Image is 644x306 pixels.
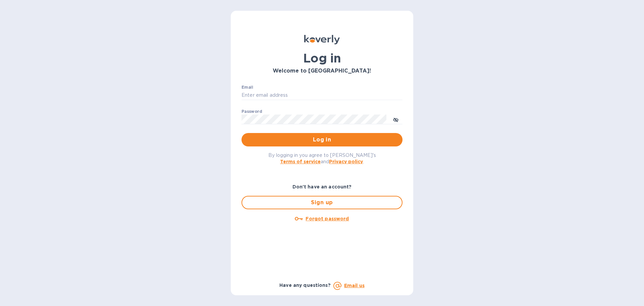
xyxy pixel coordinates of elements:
[241,133,402,146] button: Log in
[241,85,253,89] label: Email
[241,110,262,114] label: Password
[344,283,365,288] a: Email us
[241,196,402,209] button: Sign up
[248,199,396,207] span: Sign up
[268,152,376,164] span: By logging in you agree to [PERSON_NAME]'s and .
[329,159,363,164] a: Privacy policy
[389,113,402,126] button: toggle password visibility
[280,159,321,164] a: Terms of service
[241,51,402,65] h1: Log in
[241,90,402,100] input: Enter email address
[292,184,352,189] b: Don't have an account?
[306,216,349,221] u: Forgot password
[247,136,397,144] span: Log in
[241,68,402,74] h3: Welcome to [GEOGRAPHIC_DATA]!
[279,282,331,288] b: Have any questions?
[304,35,340,44] img: Koverly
